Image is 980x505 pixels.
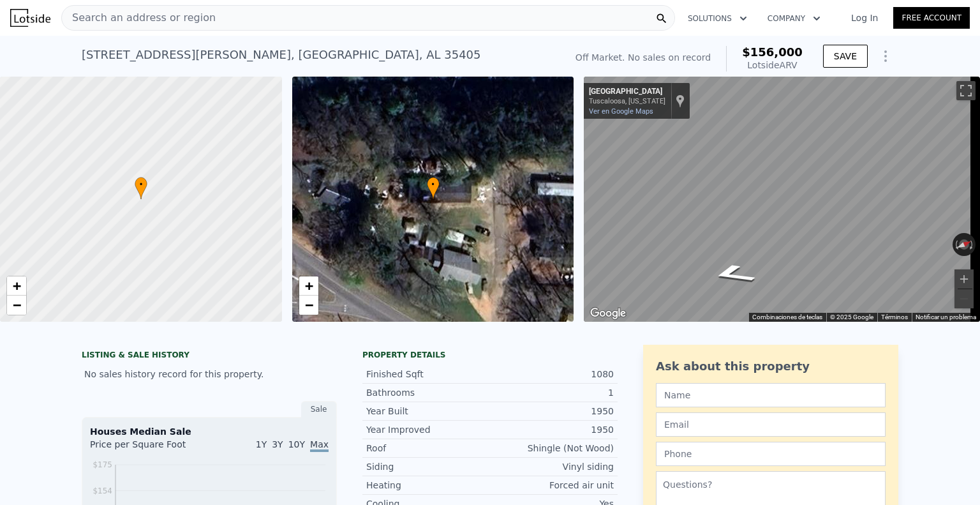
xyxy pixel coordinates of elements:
span: − [13,297,21,313]
button: Ampliar [954,269,974,289]
span: + [304,278,313,294]
span: Max [310,439,329,452]
div: [STREET_ADDRESS][PERSON_NAME] , [GEOGRAPHIC_DATA] , AL 35405 [82,46,481,64]
div: Shingle (Not Wood) [490,442,614,455]
tspan: $175 [93,460,112,469]
span: 1Y [256,439,267,449]
button: Solutions [678,7,757,30]
span: • [427,179,440,190]
a: Zoom out [299,296,318,315]
a: Ver en Google Maps [589,107,653,116]
div: No sales history record for this property. [82,363,337,386]
input: Email [656,412,886,437]
button: Reducir [954,289,974,308]
span: 10Y [288,439,305,449]
button: Company [757,7,831,30]
button: Cambiar a la vista en pantalla completa [956,81,976,100]
button: Combinaciones de teclas [752,313,822,322]
div: LISTING & SALE HISTORY [82,350,337,363]
input: Phone [656,442,886,466]
div: 1080 [490,368,614,381]
span: 3Y [272,439,283,449]
span: + [13,278,21,294]
a: Mostrar la ubicación en el mapa [676,94,685,108]
a: Notificar un problema [916,313,976,320]
a: Zoom in [299,276,318,296]
div: Year Built [366,405,490,418]
div: • [427,177,440,199]
div: Property details [362,350,618,360]
button: SAVE [823,45,868,68]
div: Lotside ARV [742,59,803,72]
div: Sale [301,401,337,418]
span: − [304,297,313,313]
a: Free Account [893,7,970,29]
path: Ir hacia el sur, 28th E Ave [692,259,774,289]
div: 1950 [490,423,614,436]
div: Forced air unit [490,479,614,492]
div: Mapa [584,77,980,322]
a: Zoom in [7,276,26,296]
div: Siding [366,460,490,473]
div: Street View [584,77,980,322]
span: $156,000 [742,45,803,59]
div: Off Market. No sales on record [575,51,711,64]
div: Ask about this property [656,358,886,375]
a: Zoom out [7,296,26,315]
a: Log In [836,11,893,24]
tspan: $154 [93,486,112,495]
button: Rotar a la izquierda [953,233,960,256]
a: Términos (se abre en una nueva pestaña) [881,313,908,320]
div: 1 [490,386,614,399]
button: Girar a la derecha [969,233,976,256]
input: Name [656,383,886,407]
div: • [135,177,147,199]
div: Year Improved [366,423,490,436]
button: Show Options [873,43,898,69]
button: Restablecer la vista [952,236,977,254]
div: Bathrooms [366,386,490,399]
span: © 2025 Google [830,313,873,320]
div: Houses Median Sale [90,425,329,438]
span: Search an address or region [62,10,216,26]
a: Abre esta zona en Google Maps (se abre en una nueva ventana) [587,305,629,322]
div: [GEOGRAPHIC_DATA] [589,87,665,97]
div: Price per Square Foot [90,438,209,458]
img: Google [587,305,629,322]
div: Vinyl siding [490,460,614,473]
img: Lotside [10,9,50,27]
div: Roof [366,442,490,455]
div: Heating [366,479,490,492]
div: Finished Sqft [366,368,490,381]
div: Tuscaloosa, [US_STATE] [589,97,665,105]
span: • [135,179,147,190]
div: 1950 [490,405,614,418]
